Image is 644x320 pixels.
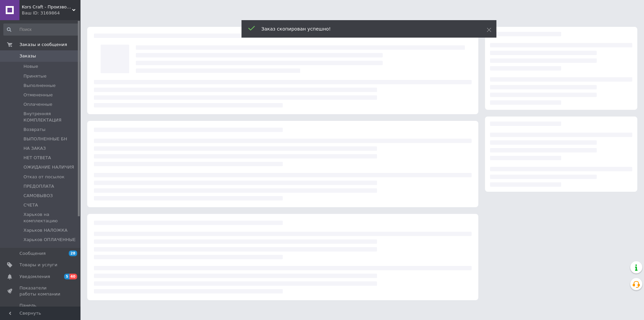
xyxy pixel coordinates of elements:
[22,10,80,16] div: Ваш ID: 3169864
[23,237,75,243] span: Харьков ОПЛАЧЕННЫЕ
[19,53,36,59] span: Заказы
[19,250,46,257] span: Сообщения
[3,24,79,36] input: Поиск
[19,42,67,48] span: Заказы и сообщения
[19,274,50,280] span: Уведомления
[69,250,77,256] span: 28
[261,26,470,32] div: Заказ скопирован успешно!
[64,274,69,279] span: 5
[23,212,78,224] span: Харьков на комплектацию
[23,101,52,107] span: Оплаченные
[23,92,53,98] span: Отмененные
[19,285,62,297] span: Показатели работы компании
[23,111,78,123] span: Внутренняя КОМПЛЕКТАЦИЯ
[19,303,62,315] span: Панель управления
[23,136,67,142] span: ВЫПОЛНЕННЫЕ БН
[22,4,72,10] span: Kors Craft - Производитель дистилляционного оборудования
[23,155,51,161] span: НЕТ ОТВЕТА
[23,193,53,199] span: САМОВЫВОЗ
[23,164,74,170] span: ОЖИДАНИЕ НАЛИЧИЯ
[23,73,47,79] span: Принятые
[69,274,77,279] span: 40
[23,127,46,133] span: Возвраты
[23,174,64,180] span: Отказ от посылок
[19,262,57,268] span: Товары и услуги
[23,63,38,70] span: Новые
[23,83,56,89] span: Выполненные
[23,227,67,233] span: Харьков НАЛОЖКА
[23,183,54,189] span: ПРЕДОПЛАТА
[23,202,38,208] span: СЧЕТА
[23,145,46,151] span: НА ЗАКАЗ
